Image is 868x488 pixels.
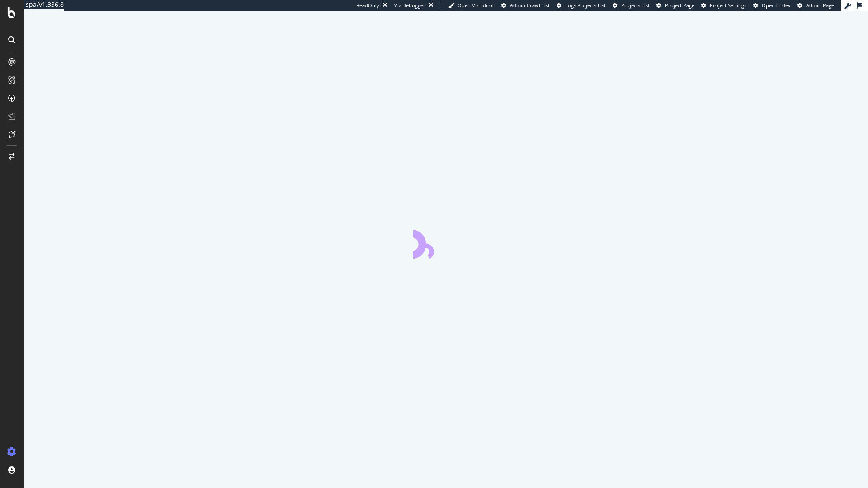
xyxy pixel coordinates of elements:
[394,2,427,9] div: Viz Debugger:
[762,2,791,9] span: Open in dev
[510,2,550,9] span: Admin Crawl List
[448,2,495,9] a: Open Viz Editor
[753,2,791,9] a: Open in dev
[701,2,746,9] a: Project Settings
[656,2,694,9] a: Project Page
[557,2,606,9] a: Logs Projects List
[710,2,746,9] span: Project Settings
[501,2,550,9] a: Admin Crawl List
[665,2,694,9] span: Project Page
[356,2,381,9] div: ReadOnly:
[413,226,478,259] div: animation
[806,2,834,9] span: Admin Page
[565,2,606,9] span: Logs Projects List
[613,2,650,9] a: Projects List
[458,2,495,9] span: Open Viz Editor
[621,2,650,9] span: Projects List
[797,2,834,9] a: Admin Page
